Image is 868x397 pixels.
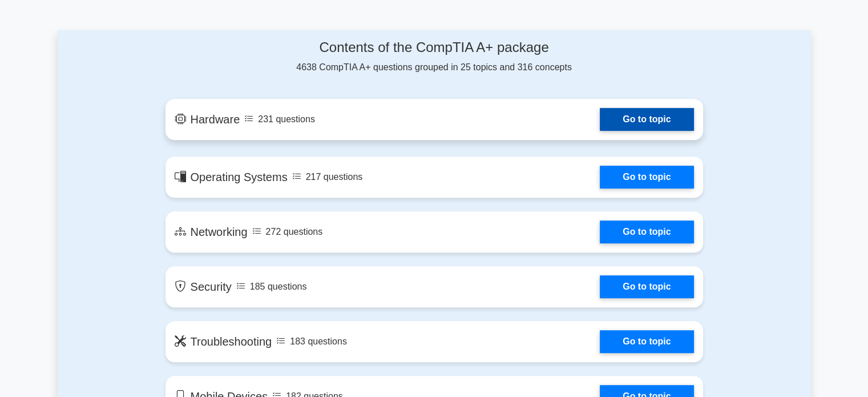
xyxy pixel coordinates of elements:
a: Go to topic [600,330,693,353]
a: Go to topic [600,220,693,243]
div: 4638 CompTIA A+ questions grouped in 25 topics and 316 concepts [165,39,703,74]
h4: Contents of the CompTIA A+ package [165,39,703,56]
a: Go to topic [600,166,693,189]
a: Go to topic [600,108,693,131]
a: Go to topic [600,275,693,298]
